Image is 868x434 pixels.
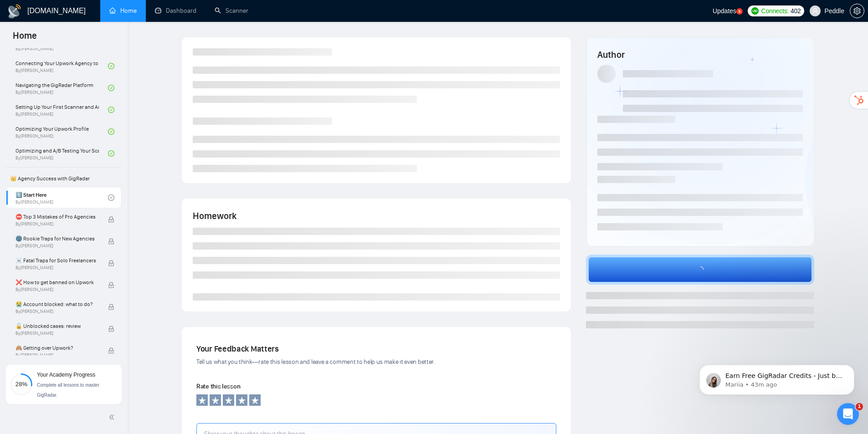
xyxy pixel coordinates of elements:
span: By [PERSON_NAME] [15,287,99,292]
a: 1️⃣ Start HereBy[PERSON_NAME] [15,188,108,208]
a: 5 [736,8,743,15]
h4: Homework [193,209,560,222]
span: lock [108,216,114,223]
span: 🔓 Unblocked cases: review [15,322,99,331]
span: user [812,8,818,14]
img: logo [7,4,22,19]
a: dashboardDashboard [155,7,196,15]
span: 👑 Agency Success with GigRadar [6,169,121,188]
span: Complete all lessons to master GigRadar. [37,383,99,398]
span: By [PERSON_NAME] [15,352,99,358]
a: Navigating the GigRadar PlatformBy[PERSON_NAME] [15,78,108,98]
span: lock [108,326,114,332]
span: double-left [108,413,118,422]
span: check-circle [108,194,114,201]
span: By [PERSON_NAME] [15,265,99,271]
a: setting [850,7,864,15]
span: check-circle [108,107,114,113]
span: 402 [791,6,801,16]
span: Your Academy Progress [37,372,95,378]
button: loading [586,255,814,285]
span: Home [5,29,44,48]
span: 😭 Account blocked: what to do? [15,300,99,309]
span: By [PERSON_NAME] [15,331,99,336]
text: 5 [739,10,741,14]
span: loading [693,266,708,273]
span: lock [108,282,114,288]
img: upwork-logo.png [751,7,759,15]
iframe: Intercom notifications message [686,346,868,409]
span: ⛔ Top 3 Mistakes of Pro Agencies [15,212,99,221]
span: ☠️ Fatal Traps for Solo Freelancers [15,256,99,265]
a: Setting Up Your First Scanner and Auto-BidderBy[PERSON_NAME] [15,100,108,120]
span: 28% [10,381,32,387]
span: lock [108,347,114,354]
a: searchScanner [215,7,248,15]
span: setting [850,7,864,15]
span: By [PERSON_NAME] [15,221,99,227]
span: check-circle [108,150,114,157]
span: 🌚 Rookie Traps for New Agencies [15,234,99,243]
span: lock [108,238,114,245]
span: 1 [856,403,863,410]
a: homeHome [109,7,137,15]
span: ❌ How to get banned on Upwork [15,278,99,287]
span: Connects: [761,6,789,16]
span: lock [108,260,114,266]
span: 🙈 Getting over Upwork? [15,343,99,352]
a: Connecting Your Upwork Agency to GigRadarBy[PERSON_NAME] [15,56,108,76]
span: Your Feedback Matters [196,344,279,354]
span: Updates [713,7,736,15]
span: By [PERSON_NAME] [15,309,99,314]
span: check-circle [108,63,114,69]
h4: Author [597,48,803,61]
span: Rate this lesson [196,383,240,390]
span: Tell us what you think—rate this lesson and leave a comment to help us make it even better. [196,358,435,366]
span: check-circle [108,85,114,91]
span: By [PERSON_NAME] [15,243,99,249]
button: setting [850,4,864,18]
iframe: Intercom live chat [837,403,859,425]
a: Optimizing Your Upwork ProfileBy[PERSON_NAME] [15,122,108,142]
span: check-circle [108,128,114,135]
span: lock [108,304,114,310]
a: Optimizing and A/B Testing Your Scanner for Better ResultsBy[PERSON_NAME] [15,143,108,163]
